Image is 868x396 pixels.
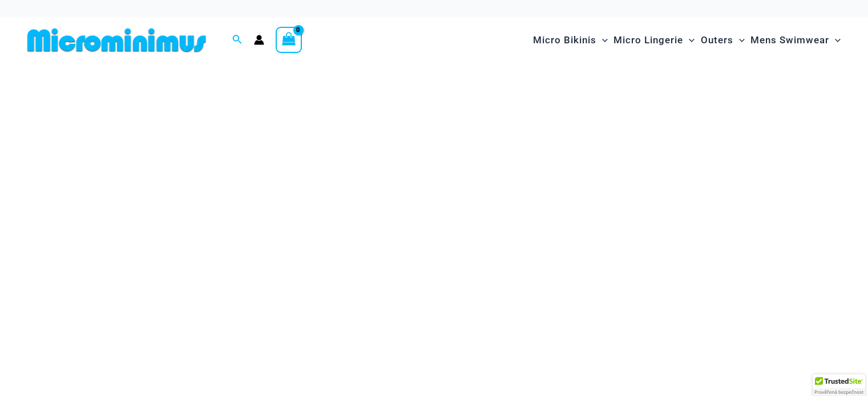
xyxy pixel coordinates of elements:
[813,374,865,396] div: TrustedSite Certified
[611,23,697,58] a: Micro LingerieMenu ToggleMenu Toggle
[23,27,211,53] img: MM SHOP LOGO FLAT
[698,23,748,58] a: OutersMenu ToggleMenu Toggle
[530,23,611,58] a: Micro BikinisMenu ToggleMenu Toggle
[596,26,608,55] span: Menu Toggle
[701,26,733,55] span: Outers
[748,23,843,58] a: Mens SwimwearMenu ToggleMenu Toggle
[232,33,243,47] a: Search icon link
[276,27,302,53] a: View Shopping Cart, empty
[528,21,845,59] nav: Site Navigation
[683,26,695,55] span: Menu Toggle
[533,26,596,55] span: Micro Bikinis
[733,26,745,55] span: Menu Toggle
[613,26,683,55] span: Micro Lingerie
[750,26,829,55] span: Mens Swimwear
[254,35,264,45] a: Account icon link
[829,26,841,55] span: Menu Toggle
